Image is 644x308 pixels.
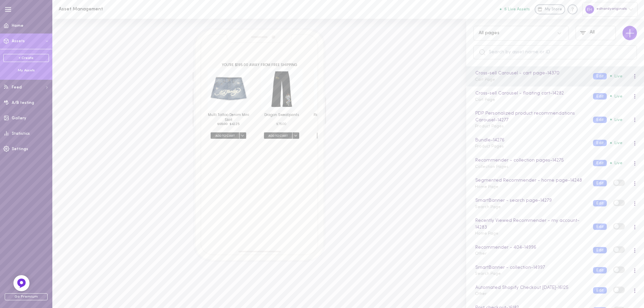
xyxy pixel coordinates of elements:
h2: YOU'RE $195.00 AWAY FROM FREE SHIPPING [210,63,310,67]
div: ADD TO CART [203,68,254,139]
div: ADD TO CART [309,68,360,139]
img: Feedback Button [16,278,26,288]
button: Edit [593,117,607,123]
span: $ [276,122,278,126]
button: Edit [593,140,607,146]
div: PDP Personalized product recommendations Carousel - 14277 [474,110,587,124]
div: Segmented Recommender - home page - 14248 [474,177,587,184]
span: Cart Page [475,78,495,82]
button: Edit [593,73,607,79]
div: Recommender - collection pages - 14275 [474,157,587,164]
span: Live [610,118,623,122]
div: Bundle - 14276 [474,137,587,144]
a: 5 Live Assets [500,7,535,12]
button: Edit [593,93,607,100]
button: Edit [593,267,607,273]
span: ADD TO CART [264,132,299,139]
button: Edit [593,180,607,186]
span: Search Page [475,272,501,276]
span: 65.00 [219,122,228,126]
button: All [576,26,616,40]
span: Cart Page [475,98,495,102]
span: My Store [545,7,562,13]
a: My Store [535,4,565,14]
span: Live [610,74,623,78]
span: Gallery [12,116,26,120]
span: Feed [12,85,22,89]
span: Live [610,141,623,145]
span: Statistics [12,132,30,136]
h1: Asset Management [59,7,169,12]
span: Search Page [475,205,501,209]
span: ADD TO CART [317,132,353,139]
span: 42.25 [231,122,239,126]
span: ADD TO CART [211,132,246,139]
h3: Multi Tattoo Denim Mini Skirt [205,112,252,117]
button: Edit [593,160,607,166]
span: Other [475,252,487,256]
div: Recently Viewed Recommender - my account - 14283 [474,217,587,231]
a: + Create [3,54,49,62]
div: Cross-sell Carousel - floating cart - 14282 [474,90,587,97]
div: ADD TO CART [256,68,307,139]
div: edhardyoriginals [582,2,638,16]
span: Live [610,94,623,99]
div: SmartBanner - search page - 14279 [474,197,587,204]
div: All pages [479,31,499,36]
span: $ [217,122,219,126]
span: $ [229,122,231,126]
span: Product Pages [475,144,504,148]
button: Edit [593,247,607,253]
span: Assets [12,39,25,43]
div: SmartBanner - collection - 14997 [474,264,587,271]
span: Live [610,161,623,165]
div: Knowledge center [568,4,578,14]
div: My Assets [3,68,49,73]
h3: Dragon Sweatpants [258,112,305,117]
button: 5 Live Assets [500,7,530,11]
span: Home Page [475,232,498,236]
div: Automated Shopify Checkout [DATE] - 16125 [474,284,587,292]
h3: Flower Skulls Sweatpant [311,112,358,117]
div: Recommender - 404 - 14996 [474,244,587,251]
span: Collection Pages [475,165,508,169]
span: Home [12,24,23,28]
span: 75.00 [278,122,286,126]
span: Settings [12,147,28,151]
button: Edit [593,224,607,230]
div: Cross-sell Carousel - cart page - 14370 [474,70,587,77]
span: A/B testing [12,101,34,105]
button: Edit [593,287,607,294]
input: Search by asset name or ID [473,45,637,59]
span: Other [475,292,487,296]
span: Go Premium [5,293,48,300]
span: Product Pages [475,124,504,128]
button: Edit [593,200,607,206]
span: Home Page [475,185,498,189]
